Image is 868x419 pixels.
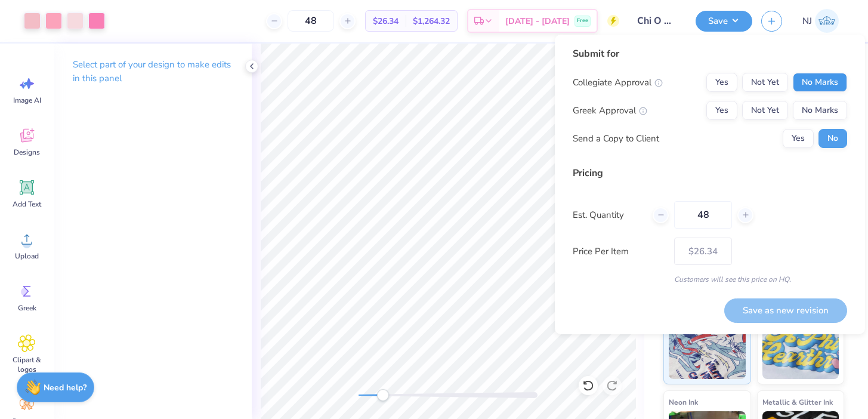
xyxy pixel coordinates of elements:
span: Designs [14,147,40,157]
span: $26.34 [373,15,399,27]
p: Select part of your design to make edits in this panel [73,58,233,85]
span: Metallic & Glitter Ink [762,396,833,408]
input: – – [674,201,732,229]
strong: Need help? [44,382,87,393]
img: Standard [669,319,746,379]
input: Untitled Design [628,9,687,33]
img: Nick Johnson [815,9,839,33]
span: Clipart & logos [7,355,47,374]
span: Neon Ink [669,396,698,408]
button: Yes [706,73,737,92]
input: – – [288,10,334,32]
label: Est. Quantity [573,208,644,222]
button: Yes [783,129,814,148]
a: NJ [797,9,844,33]
span: Add Text [13,199,41,209]
span: [DATE] - [DATE] [505,15,570,27]
button: Not Yet [742,101,788,120]
span: Upload [15,251,39,261]
label: Price Per Item [573,245,665,258]
span: Free [577,17,588,25]
button: Yes [706,101,737,120]
button: No Marks [793,101,847,120]
div: Send a Copy to Client [573,132,659,146]
div: Customers will see this price on HQ. [573,274,847,285]
button: No [818,129,847,148]
div: Submit for [573,47,847,61]
button: No Marks [793,73,847,92]
div: Pricing [573,166,847,180]
div: Collegiate Approval [573,76,663,90]
span: Image AI [13,95,41,105]
span: Greek [18,303,36,313]
button: Save [696,11,752,32]
div: Greek Approval [573,104,647,118]
img: Puff Ink [762,319,839,379]
span: $1,264.32 [413,15,450,27]
span: NJ [802,14,812,28]
div: Accessibility label [377,389,389,401]
button: Not Yet [742,73,788,92]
